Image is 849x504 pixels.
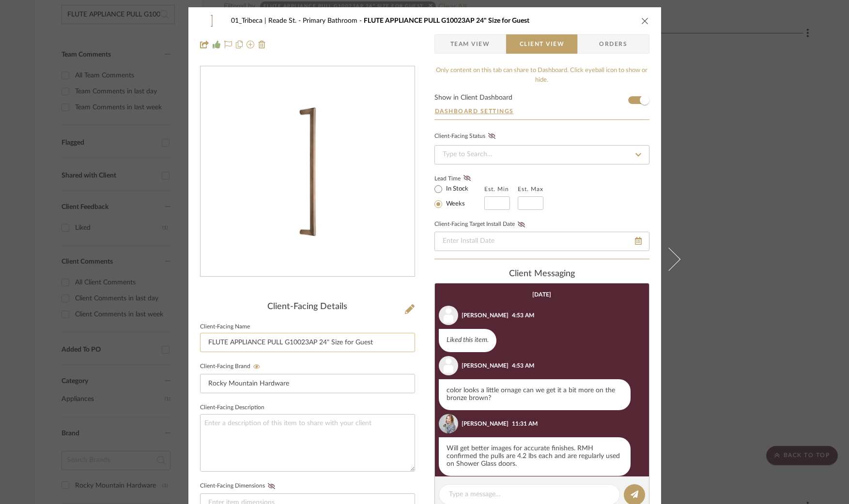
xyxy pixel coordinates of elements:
div: Client-Facing Details [200,302,415,312]
label: Lead Time [434,174,484,183]
img: 3c4e95f7-266a-46b5-9e45-2fe5e65db918_48x40.jpg [200,11,223,30]
img: 3c4e95f7-266a-46b5-9e45-2fe5e65db918_436x436.jpg [202,67,413,277]
img: Remove from project [258,41,266,48]
input: Enter Install Date [434,232,649,251]
label: Client-Facing Dimensions [200,483,278,489]
label: Est. Max [518,186,543,193]
label: In Stock [444,185,468,193]
div: [PERSON_NAME] [462,419,509,428]
div: Only content on this tab can share to Dashboard. Click eyeball icon to show or hide. [434,66,649,85]
label: Client-Facing Description [200,405,264,410]
button: Client-Facing Dimensions [265,483,278,489]
img: user_avatar.png [439,356,458,375]
div: Will get better images for accurate finishes. RMH confirmed the pulls are 4.2 lbs each and are re... [439,437,631,476]
span: FLUTE APPLIANCE PULL G10023AP 24" Size for Guest [364,17,529,24]
div: 11:31 AM [512,419,538,428]
button: Client-Facing Brand [250,363,263,370]
span: Client View [520,34,564,54]
img: 136fc935-71bd-4c73-b8d4-1303a4a8470e.jpg [439,414,458,433]
div: Client-Facing Status [434,132,498,141]
mat-radio-group: Select item type [434,183,484,210]
div: [PERSON_NAME] [462,361,509,370]
div: 4:53 AM [512,311,534,320]
label: Client-Facing Target Install Date [434,221,528,228]
div: [PERSON_NAME] [462,311,509,320]
input: Enter Client-Facing Item Name [200,333,415,352]
span: Team View [450,34,490,54]
button: close [641,16,649,25]
img: user_avatar.png [439,306,458,325]
input: Enter Client-Facing Brand [200,374,415,393]
label: Client-Facing Name [200,325,250,329]
button: Client-Facing Target Install Date [515,221,528,228]
div: 4:53 AM [512,361,534,370]
button: Dashboard Settings [434,107,514,116]
label: Client-Facing Brand [200,363,263,370]
span: Primary Bathroom [303,17,364,24]
div: [DATE] [532,291,551,298]
span: Orders [588,34,638,54]
div: 0 [201,67,415,277]
label: Est. Min [484,186,509,193]
input: Type to Search… [434,145,649,164]
div: client Messaging [434,269,649,280]
button: Lead Time [461,174,474,183]
label: Weeks [444,200,465,208]
span: 01_Tribeca | Reade St. [231,17,303,24]
div: Liked this item. [439,329,496,352]
div: color looks a little ornage can we get it a bit more on the bronze brown? [439,379,631,410]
